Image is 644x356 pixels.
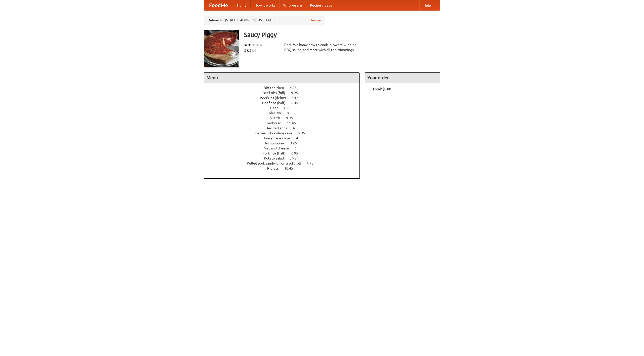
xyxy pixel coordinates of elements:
span: Beef ribs (full) [263,91,290,95]
li: ★ [252,42,255,48]
a: Change [309,18,321,23]
span: Pork ribs (half) [262,151,291,155]
li: ★ [244,42,248,48]
span: Beef ribs (half) [262,101,291,105]
a: Home [233,0,251,10]
span: 3.95 [290,156,301,160]
a: BBQ chicken 4.95 [264,86,306,90]
a: Potato salad 3.95 [264,156,306,160]
li: ★ [248,42,252,48]
span: Pulled pork sandwich on a soft roll [247,161,306,165]
span: Cornbread [265,121,286,125]
a: Beef ribs (half) 6.45 [262,101,307,105]
span: 4 [293,126,300,130]
span: German chocolate cake [255,131,297,135]
h4: Menu [204,73,359,83]
li: $ [247,48,249,53]
span: 6 [295,146,302,150]
div: Deliver to: [STREET_ADDRESS][US_STATE] [204,16,325,25]
span: 5.95 [298,131,310,135]
span: 9.95 [291,91,303,95]
span: Mac and cheese [264,146,294,150]
a: Who we are [279,0,306,10]
a: Beer 7.55 [270,106,300,110]
a: Pork ribs (half) 6.95 [262,151,307,155]
li: $ [254,48,257,53]
a: Mac and cheese 6 [264,146,306,150]
span: Devilled eggs [265,126,292,130]
span: 10.45 [284,166,298,170]
a: German chocolate cake 5.95 [255,131,314,135]
b: Total: $0.00 [373,87,391,91]
span: 8.95 [287,111,299,115]
span: 10.45 [292,96,306,100]
a: How it works [251,0,279,10]
a: Housemade chips 4 [262,136,307,140]
h3: Saucy Piggy [244,30,440,40]
span: Beer [270,106,283,110]
span: 4 [296,136,303,140]
a: Hushpuppies 3.25 [264,141,306,145]
li: $ [252,48,254,53]
span: Housemade chips [262,136,295,140]
li: $ [249,48,252,53]
span: Hushpuppies [264,141,289,145]
li: $ [244,48,247,53]
span: 3.25 [290,141,302,145]
span: 6.45 [291,101,303,105]
span: Collards [267,116,285,120]
span: 4.95 [307,161,318,165]
span: 9.95 [286,116,298,120]
span: 6.95 [291,151,303,155]
li: ★ [255,42,259,48]
a: Beef ribs (full) 9.95 [263,91,307,95]
span: BBQ chicken [264,86,289,90]
a: Help [419,0,435,10]
div: Pork. We know how to cook it. Award-winning BBQ sauce, and meat with all the trimmings. [284,42,360,52]
h4: Your order [365,73,440,83]
a: Riblets 10.45 [267,166,302,170]
span: Coleslaw [267,111,286,115]
span: Riblets [267,166,284,170]
a: Recipe videos [306,0,336,10]
a: Coleslaw 8.95 [267,111,303,115]
a: Collards 9.95 [267,116,302,120]
span: Beef ribs (delux) [260,96,291,100]
a: Devilled eggs 4 [265,126,304,130]
a: Cornbread 11.45 [265,121,305,125]
span: 4.95 [290,86,302,90]
span: Potato salad [264,156,289,160]
li: ★ [259,42,263,48]
a: Beef ribs (delux) 10.45 [260,96,310,100]
a: FoodMe [204,0,233,10]
span: 11.45 [287,121,301,125]
span: 7.55 [284,106,295,110]
a: Pulled pork sandwich on a soft roll 4.95 [247,161,323,165]
img: angular.jpg [204,30,239,67]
